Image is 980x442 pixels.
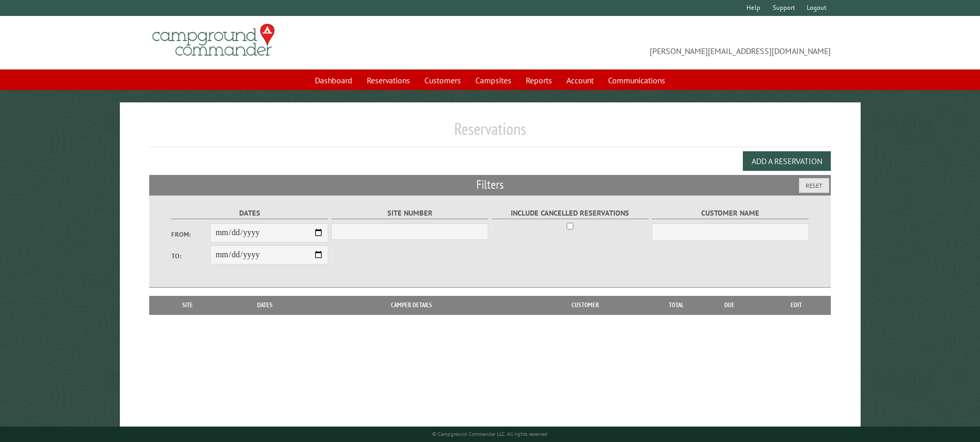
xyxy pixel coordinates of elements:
[560,70,600,90] a: Account
[490,28,831,57] span: [PERSON_NAME][EMAIL_ADDRESS][DOMAIN_NAME]
[602,70,671,90] a: Communications
[432,431,548,437] small: © Campground Commander LLC. All rights reserved.
[171,251,210,261] label: To:
[361,70,416,90] a: Reservations
[171,207,328,219] label: Dates
[743,151,831,171] button: Add a Reservation
[656,296,697,314] th: Total
[154,296,221,314] th: Site
[697,296,762,314] th: Due
[309,296,514,314] th: Camper Details
[652,207,809,219] label: Customer Name
[799,178,829,193] button: Reset
[331,207,488,219] label: Site Number
[469,70,518,90] a: Campsites
[520,70,558,90] a: Reports
[149,20,278,60] img: Campground Commander
[149,119,831,147] h1: Reservations
[418,70,467,90] a: Customers
[221,296,309,314] th: Dates
[171,229,210,239] label: From:
[149,175,831,195] h2: Filters
[309,70,359,90] a: Dashboard
[514,296,656,314] th: Customer
[762,296,831,314] th: Edit
[492,207,649,219] label: Include Cancelled Reservations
